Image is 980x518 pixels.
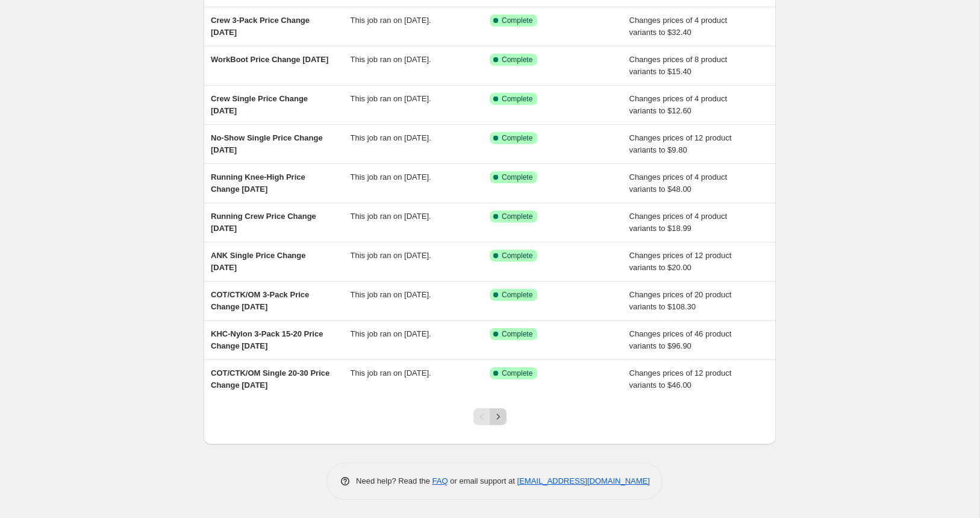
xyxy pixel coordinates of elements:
span: This job ran on [DATE]. [351,251,431,260]
span: Complete [502,290,532,300]
span: Running Crew Price Change [DATE] [211,212,316,233]
span: This job ran on [DATE]. [351,94,431,103]
span: Complete [502,55,532,65]
span: Changes prices of 12 product variants to $20.00 [629,251,732,272]
span: Crew 3-Pack Price Change [DATE] [211,16,310,37]
span: Complete [502,172,532,182]
span: COT/CTK/OM Single 20-30 Price Change [DATE] [211,368,329,390]
a: FAQ [432,476,448,485]
span: Changes prices of 4 product variants to $32.40 [629,16,728,37]
span: Complete [502,94,532,104]
span: Complete [502,16,532,25]
nav: Pagination [473,408,507,425]
span: ANK Single Price Change [DATE] [211,251,305,272]
span: Running Knee-High Price Change [DATE] [211,172,305,194]
button: Next [490,408,507,425]
span: This job ran on [DATE]. [351,329,431,338]
span: Complete [502,329,532,339]
span: Changes prices of 12 product variants to $46.00 [629,368,732,390]
span: Crew Single Price Change [DATE] [211,94,308,115]
span: or email support at [448,476,517,485]
span: Changes prices of 46 product variants to $96.90 [629,329,732,350]
span: Changes prices of 8 product variants to $15.40 [629,55,728,76]
span: KHC-Nylon 3-Pack 15-20 Price Change [DATE] [211,329,323,350]
span: COT/CTK/OM 3-Pack Price Change [DATE] [211,290,309,311]
span: This job ran on [DATE]. [351,172,431,182]
a: [EMAIL_ADDRESS][DOMAIN_NAME] [517,476,650,485]
span: Changes prices of 12 product variants to $9.80 [629,133,732,154]
span: Complete [502,133,532,143]
span: This job ran on [DATE]. [351,55,431,64]
span: WorkBoot Price Change [DATE] [211,55,328,64]
span: This job ran on [DATE]. [351,290,431,299]
span: Complete [502,368,532,378]
span: This job ran on [DATE]. [351,16,431,25]
span: Changes prices of 20 product variants to $108.30 [629,290,732,311]
span: Changes prices of 4 product variants to $18.99 [629,212,728,233]
span: Changes prices of 4 product variants to $48.00 [629,172,728,194]
span: This job ran on [DATE]. [351,212,431,221]
span: This job ran on [DATE]. [351,133,431,142]
span: Need help? Read the [356,476,432,485]
span: Complete [502,251,532,261]
span: Complete [502,212,532,221]
span: No-Show Single Price Change [DATE] [211,133,323,154]
span: This job ran on [DATE]. [351,368,431,377]
span: Changes prices of 4 product variants to $12.60 [629,94,728,115]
